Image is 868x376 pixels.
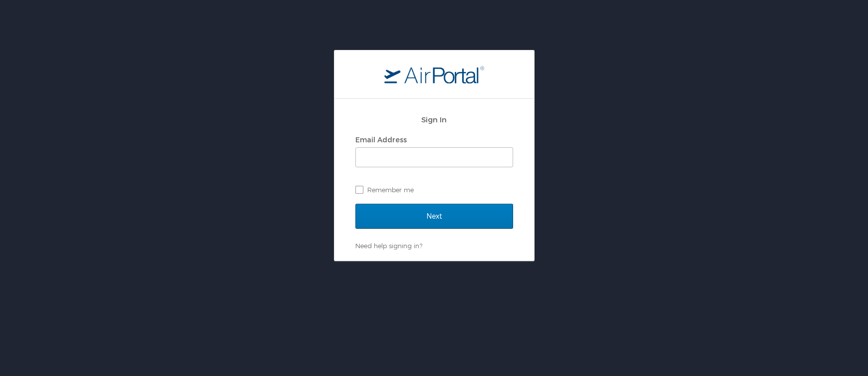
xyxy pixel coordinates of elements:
[355,114,513,125] h2: Sign In
[384,65,484,83] img: logo
[355,182,513,197] label: Remember me
[355,204,513,229] input: Next
[355,135,407,144] label: Email Address
[355,242,422,250] a: Need help signing in?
